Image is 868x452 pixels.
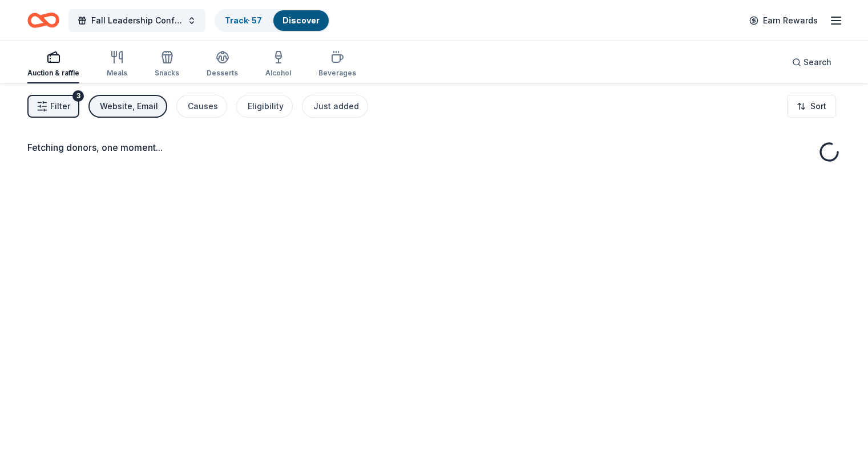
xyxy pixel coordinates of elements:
div: Snacks [155,69,179,78]
div: Auction & raffle [27,69,79,78]
div: Meals [107,69,127,78]
button: Auction & raffle [27,46,79,83]
div: Alcohol [265,69,291,78]
a: Home [27,7,59,34]
span: Sort [810,99,826,113]
button: Snacks [155,46,179,83]
div: Website, Email [100,99,158,113]
button: Fall Leadership Conference [68,9,205,32]
button: Eligibility [236,95,293,118]
div: Just added [313,99,359,113]
button: Alcohol [265,46,291,83]
span: Filter [50,99,70,113]
div: Fetching donors, one moment... [27,141,841,154]
div: Eligibility [248,99,284,113]
div: Beverages [318,69,356,78]
button: Causes [176,95,227,118]
button: Filter3 [27,95,79,118]
button: Beverages [318,46,356,83]
div: 3 [72,90,84,102]
div: Causes [188,99,218,113]
button: Track· 57Discover [215,9,330,32]
button: Meals [107,46,127,83]
span: Fall Leadership Conference [91,14,183,27]
a: Discover [282,15,320,25]
div: Desserts [207,69,238,78]
span: Search [804,55,831,69]
a: Track· 57 [225,15,262,25]
button: Just added [302,95,368,118]
button: Search [783,51,841,74]
a: Earn Rewards [742,10,825,31]
button: Sort [787,95,836,118]
button: Website, Email [88,95,167,118]
button: Desserts [207,46,238,83]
